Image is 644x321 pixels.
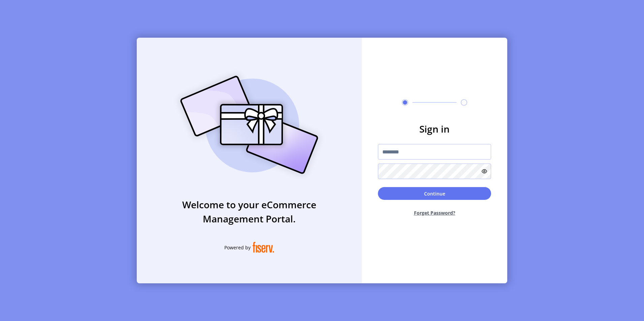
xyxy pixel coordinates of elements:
[224,244,251,251] span: Powered by
[378,187,491,200] button: Continue
[137,198,362,226] h3: Welcome to your eCommerce Management Portal.
[378,122,491,136] h3: Sign in
[170,68,328,181] img: card_Illustration.svg
[378,204,491,222] button: Forget Password?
